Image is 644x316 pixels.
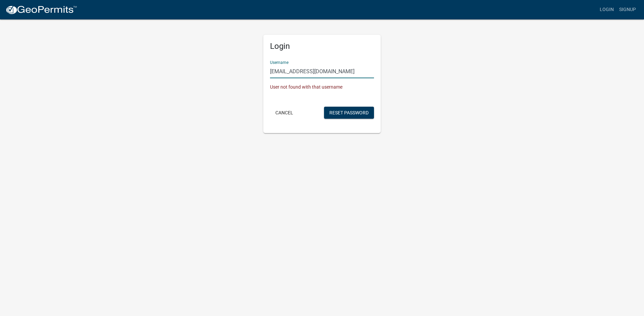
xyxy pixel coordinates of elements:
button: Reset Password [324,107,374,119]
button: Cancel [270,107,299,119]
a: Login [597,3,616,16]
h5: Login [270,41,374,51]
div: User not found with that username [270,84,374,91]
a: Signup [616,3,639,16]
